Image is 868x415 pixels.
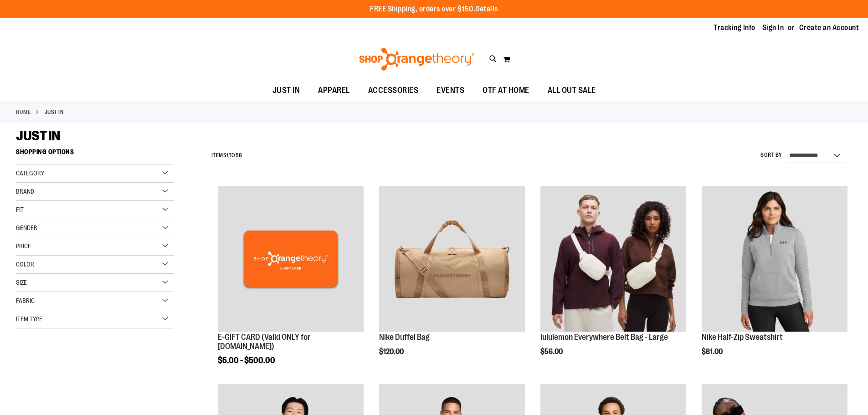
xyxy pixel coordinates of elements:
[16,188,34,195] span: Brand
[16,297,35,304] span: Fabric
[16,108,31,116] a: Home
[762,23,784,33] a: Sign In
[368,80,419,101] span: ACCESSORIES
[16,128,60,143] span: JUST IN
[16,315,42,323] span: Item Type
[211,149,242,163] h2: Items to
[437,80,464,101] span: EVENTS
[697,181,852,379] div: product
[702,348,724,356] span: $81.00
[799,23,859,33] a: Create an Account
[379,348,405,356] span: $120.00
[375,181,529,379] div: product
[16,242,31,250] span: Price
[475,5,498,13] a: Details
[358,48,476,71] img: Shop Orangetheory
[218,333,311,351] a: E-GIFT CARD (Valid ONLY for [DOMAIN_NAME])
[16,279,27,286] span: Size
[483,80,529,101] span: OTF AT HOME
[272,80,300,101] span: JUST IN
[226,152,229,159] span: 1
[540,186,686,332] img: lululemon Everywhere Belt Bag - Large
[702,333,783,342] a: Nike Half-Zip Sweatshirt
[379,186,525,333] a: Nike Duffel Bag
[16,169,44,177] span: Category
[540,348,564,356] span: $56.00
[236,152,242,159] span: 58
[16,206,24,213] span: Fit
[760,151,782,159] label: Sort By
[702,186,847,333] a: Nike Half-Zip Sweatshirt
[16,224,37,231] span: Gender
[714,23,755,33] a: Tracking Info
[379,186,525,332] img: Nike Duffel Bag
[45,108,64,116] strong: JUST IN
[218,186,364,333] a: E-GIFT CARD (Valid ONLY for ShopOrangetheory.com)
[540,186,686,333] a: lululemon Everywhere Belt Bag - Large
[218,356,275,365] span: $5.00 - $500.00
[218,186,364,332] img: E-GIFT CARD (Valid ONLY for ShopOrangetheory.com)
[213,181,368,388] div: product
[16,261,34,268] span: Color
[540,333,668,342] a: lululemon Everywhere Belt Bag - Large
[16,144,174,164] strong: Shopping Options
[379,333,430,342] a: Nike Duffel Bag
[318,80,350,101] span: APPAREL
[702,186,847,332] img: Nike Half-Zip Sweatshirt
[548,80,596,101] span: ALL OUT SALE
[536,181,691,379] div: product
[370,4,498,15] p: FREE Shipping, orders over $150.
